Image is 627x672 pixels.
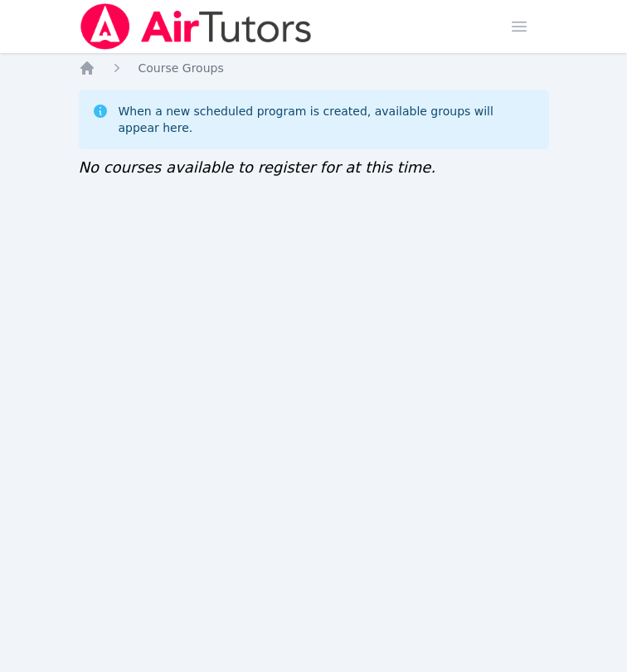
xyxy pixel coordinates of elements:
div: When a new scheduled program is created, available groups will appear here. [119,103,536,136]
span: Course Groups [139,61,224,75]
img: Air Tutors [79,3,313,50]
a: Course Groups [139,60,224,76]
nav: Breadcrumb [79,60,549,76]
span: No courses available to register for at this time. [79,158,436,176]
